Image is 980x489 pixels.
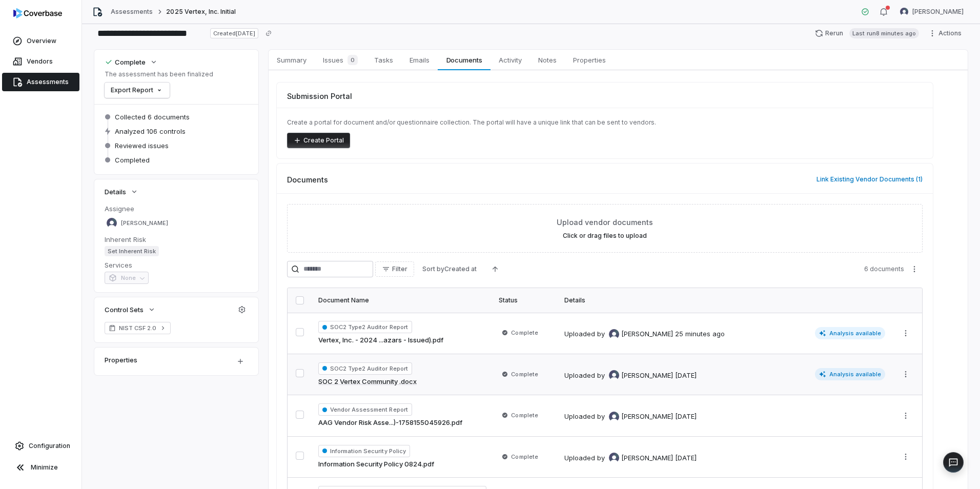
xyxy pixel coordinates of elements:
button: More actions [906,261,923,277]
button: Filter [375,261,414,277]
span: Complete [511,370,538,378]
a: Configuration [4,437,77,455]
span: Documents [442,53,486,67]
a: NIST CSF 2.0 [105,322,171,334]
span: Vendor Assessment Report [318,403,412,416]
span: Last run 8 minutes ago [849,28,919,38]
p: Create a portal for document and/or questionnaire collection. The portal will have a unique link ... [287,118,923,127]
span: Vendors [27,57,53,66]
span: 6 documents [864,265,904,273]
div: by [597,453,673,463]
span: Reviewed issues [115,141,169,150]
span: Properties [569,53,610,67]
img: Luke Taylor avatar [609,412,619,422]
img: logo-D7KZi-bG.svg [13,8,62,18]
span: Analysis available [815,368,886,380]
div: Status [499,296,552,304]
div: Complete [105,57,146,67]
a: Assessments [111,8,153,16]
span: Emails [405,53,434,67]
span: [PERSON_NAME] [621,371,673,381]
a: SOC 2 Vertex Community .docx [318,377,417,387]
div: Uploaded [564,329,725,339]
span: Minimize [31,463,58,472]
button: Details [101,182,141,201]
button: Complete [101,53,161,71]
button: Link Existing Vendor Documents (1) [813,169,926,190]
span: SOC2 Type2 Auditor Report [318,362,412,375]
span: [PERSON_NAME] [621,329,673,339]
span: NIST CSF 2.0 [119,324,156,332]
a: Information Security Policy 0824.pdf [318,459,434,470]
span: Activity [495,53,526,67]
span: [PERSON_NAME] [912,8,964,16]
span: Configuration [29,442,70,450]
span: Tasks [370,53,397,67]
span: Issues [319,53,362,67]
span: Collected 6 documents [115,112,190,121]
span: Analyzed 106 controls [115,127,186,136]
button: Control Sets [101,300,159,319]
button: More actions [897,325,914,341]
button: More actions [897,366,914,382]
span: Information Security Policy [318,445,410,457]
span: SOC2 Type2 Auditor Report [318,321,412,333]
img: Luke Taylor avatar [609,329,619,339]
span: Complete [511,453,538,461]
svg: Ascending [491,265,499,273]
img: Luke Taylor avatar [609,370,619,380]
div: by [597,412,673,422]
div: [DATE] [675,453,697,463]
span: Documents [287,174,328,185]
span: Upload vendor documents [557,217,653,228]
span: Summary [273,53,311,67]
div: Document Name [318,296,486,304]
img: Luke Taylor avatar [107,218,117,228]
div: Uploaded [564,453,697,463]
button: More actions [897,449,914,464]
button: Luke Taylor avatar[PERSON_NAME] [894,4,970,19]
span: Details [105,187,126,196]
a: Vendors [2,52,79,71]
dt: Assignee [105,204,248,213]
button: RerunLast run8 minutes ago [809,26,925,41]
div: [DATE] [675,371,697,381]
span: [PERSON_NAME] [621,412,673,422]
span: Overview [27,37,56,45]
span: Submission Portal [287,91,352,101]
span: Filter [392,265,407,273]
span: 0 [348,55,358,65]
button: Create Portal [287,133,350,148]
a: AAG Vendor Risk Asse...)-1758155045926.pdf [318,418,462,428]
button: Minimize [4,457,77,478]
div: Uploaded [564,370,697,380]
button: Actions [925,26,968,41]
span: Analysis available [815,327,886,339]
img: Luke Taylor avatar [609,453,619,463]
span: Set Inherent Risk [105,246,159,256]
button: More actions [897,408,914,423]
span: Complete [511,411,538,419]
span: Created [DATE] [210,28,258,38]
span: Complete [511,329,538,337]
span: Control Sets [105,305,144,314]
div: by [597,329,673,339]
button: Ascending [485,261,505,277]
button: Export Report [105,83,170,98]
a: Assessments [2,73,79,91]
span: Completed [115,155,150,165]
div: Uploaded [564,412,697,422]
button: Sort byCreated at [416,261,483,277]
span: Notes [534,53,561,67]
div: by [597,370,673,380]
a: Overview [2,32,79,50]
p: The assessment has been finalized [105,70,213,78]
div: 25 minutes ago [675,329,725,339]
div: [DATE] [675,412,697,422]
div: Details [564,296,885,304]
img: Luke Taylor avatar [900,8,908,16]
a: Vertex, Inc. - 2024 ...azars - Issued).pdf [318,335,443,345]
button: Copy link [259,24,278,43]
span: 2025 Vertex, Inc. Initial [166,8,236,16]
label: Click or drag files to upload [563,232,647,240]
